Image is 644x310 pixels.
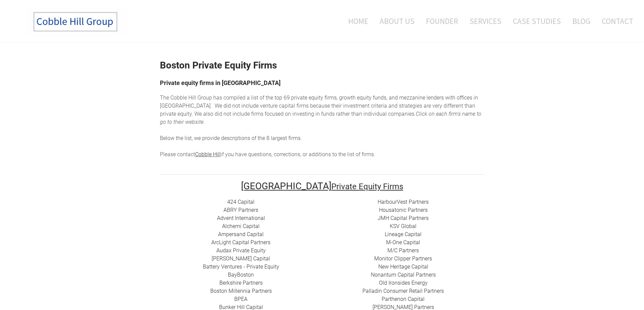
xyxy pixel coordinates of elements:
a: ​ArcLight Capital Partners [211,239,270,246]
strong: Boston Private Equity Firms [160,60,277,71]
a: ​M/C Partners [387,247,419,254]
a: About Us [375,7,420,35]
a: Services [464,7,506,35]
a: HarbourVest Partners [378,199,429,205]
a: Home [338,7,373,35]
font: Private equity firms in [GEOGRAPHIC_DATA] [160,79,281,86]
a: M-One Capital [386,239,420,246]
font: Private Equity Firms [331,182,403,191]
a: BayBoston [228,272,254,278]
a: Battery Ventures - Private Equity [203,263,279,270]
a: ​Parthenon Capital [382,296,425,302]
a: [PERSON_NAME] Capital [212,255,270,262]
a: Case Studies [508,7,566,35]
span: The Cobble Hill Group has compiled a list of t [160,94,267,101]
a: ​KSV Global [390,223,416,229]
a: ​Old Ironsides Energy [379,280,428,286]
a: Lineage Capital [385,231,422,237]
font: [GEOGRAPHIC_DATA] [241,180,331,192]
div: he top 69 private equity firms, growth equity funds, and mezzanine lenders with offices in [GEOGR... [160,94,484,159]
a: 424 Capital [227,199,255,205]
a: Contact [597,7,633,35]
a: Founder [421,7,463,35]
em: Click on each firm's name to go to their website. [160,111,481,125]
a: Alchemi Capital [222,223,260,229]
a: ​Monitor Clipper Partners [374,255,432,262]
a: Boston Millennia Partners [210,288,272,294]
a: ​ABRY Partners [223,207,258,213]
img: The Cobble Hill Group LLC [26,7,127,37]
a: Berkshire Partners [219,280,263,286]
a: New Heritage Capital [378,263,428,270]
a: Nonantum Capital Partners [371,272,436,278]
a: Audax Private Equity [216,247,266,254]
a: ​JMH Capital Partners [378,215,429,221]
a: ​Ampersand Capital [218,231,264,237]
a: Advent International [217,215,265,221]
a: Palladin Consumer Retail Partners [362,288,444,294]
a: Housatonic Partners [379,207,428,213]
span: enture capital firms because their investment criteria and strategies are very different than pri... [160,103,475,117]
a: BPEA [234,296,247,302]
a: Cobble Hill [195,151,221,158]
span: Please contact if you have questions, corrections, or additions to the list of firms. [160,151,375,158]
a: Blog [567,7,595,35]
